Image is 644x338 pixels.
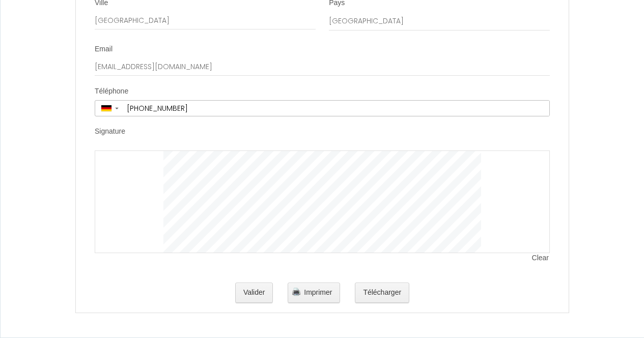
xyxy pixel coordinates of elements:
input: +49 1512 3456789 [123,101,549,116]
label: Signature [95,127,125,137]
img: printer.png [292,288,300,296]
button: Imprimer [288,283,340,303]
button: Valider [235,283,273,303]
span: Imprimer [304,288,332,296]
span: ▼ [114,106,120,110]
span: Clear [532,253,550,263]
label: Email [95,44,113,54]
button: Télécharger [355,283,409,303]
label: Téléphone [95,86,128,97]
